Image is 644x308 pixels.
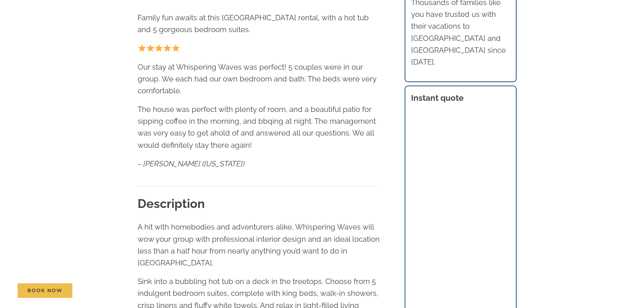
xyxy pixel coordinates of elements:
[138,44,146,52] img: ⭐️
[18,283,72,298] a: Book Now
[138,159,245,168] em: – [PERSON_NAME] ([US_STATE])
[27,288,63,293] span: Book Now
[138,196,205,211] strong: Description
[155,44,163,52] img: ⭐️
[138,61,380,97] p: Our stay at Whispering Waves was perfect! 5 couples were in our group. We each had our own bedroo...
[147,44,154,52] img: ⭐️
[172,44,180,52] img: ⭐️
[138,103,380,151] p: The house was perfect with plenty of room, and a beautiful patio for sipping coffee in the mornin...
[138,222,380,267] span: A hit with homebodies and adventurers alike, Whispering Waves will wow your group with profession...
[411,93,463,103] strong: Instant quote
[138,13,369,34] span: Family fun awaits at this [GEOGRAPHIC_DATA] rental, with a hot tub and 5 gorgeous bedroom suites.
[164,44,171,52] img: ⭐️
